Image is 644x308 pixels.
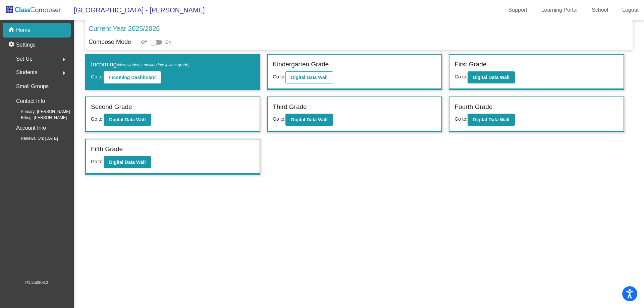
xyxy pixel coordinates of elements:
a: Learning Portal [536,5,583,15]
button: Digital Data Wall [285,71,333,83]
b: Digital Data Wall [109,160,146,165]
label: First Grade [454,60,486,69]
span: Go to: [91,74,104,79]
b: Incoming Dashboard [109,75,156,80]
span: Go to: [91,116,104,122]
mat-icon: arrow_right [60,56,68,64]
span: Set Up [16,54,33,64]
b: Digital Data Wall [473,75,509,80]
mat-icon: arrow_right [60,69,68,77]
label: Fourth Grade [454,102,492,112]
span: (New students moving into lowest grade) [117,63,190,67]
span: [GEOGRAPHIC_DATA] - [PERSON_NAME] [67,5,205,15]
span: On [165,39,171,45]
mat-icon: settings [8,41,16,49]
span: Primary: [PERSON_NAME] [10,109,70,115]
button: Digital Data Wall [468,114,515,126]
label: Fifth Grade [91,144,123,154]
b: Digital Data Wall [291,75,327,80]
span: Billing: [PERSON_NAME] [10,115,67,121]
label: Third Grade [273,102,307,112]
span: Go to: [273,74,285,79]
button: Incoming Dashboard [104,71,161,83]
button: Digital Data Wall [104,156,151,168]
p: Settings [16,41,36,49]
b: Digital Data Wall [109,117,146,122]
span: Go to: [454,74,467,79]
b: Digital Data Wall [291,117,327,122]
b: Digital Data Wall [473,117,509,122]
mat-icon: home [8,26,16,34]
label: Kindergarten Grade [273,60,329,69]
span: Go to: [91,159,104,164]
span: Go to: [273,116,285,122]
label: Second Grade [91,102,132,112]
a: Support [503,5,533,15]
p: Home [16,26,31,34]
p: Compose Mode [89,38,131,47]
p: Contact Info [16,97,45,106]
button: Digital Data Wall [285,114,333,126]
a: Logout [617,5,644,15]
a: School [586,5,613,15]
span: Students [16,68,37,77]
p: Account Info [16,123,46,133]
span: Off [141,39,147,45]
p: Small Groups [16,82,49,91]
p: Current Year 2025/2026 [89,23,160,34]
label: Incoming [91,60,190,69]
button: Digital Data Wall [468,71,515,83]
span: Renewal On: [DATE] [10,135,58,141]
span: Go to: [454,116,467,122]
button: Digital Data Wall [104,114,151,126]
